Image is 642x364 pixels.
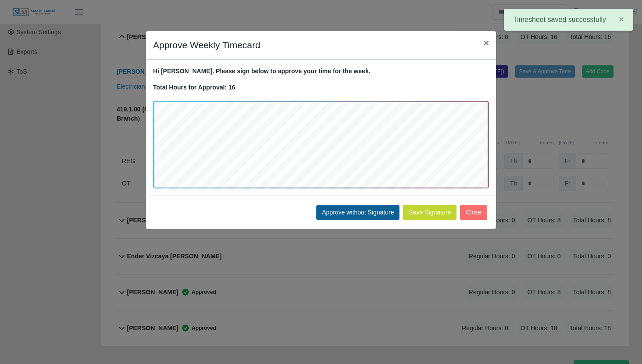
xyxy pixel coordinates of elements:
[153,68,371,75] strong: Hi [PERSON_NAME]. Please sign below to approve your time for the week.
[153,38,260,52] h4: Approve Weekly Timecard
[316,205,399,220] button: Approve without Signature
[504,9,633,31] div: Timesheet saved successfully
[619,14,624,24] span: ×
[484,38,489,48] span: ×
[477,31,496,54] button: Close
[153,84,235,91] strong: Total Hours for Approval: 16
[403,205,457,220] button: Save Signature
[460,205,487,220] button: Close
